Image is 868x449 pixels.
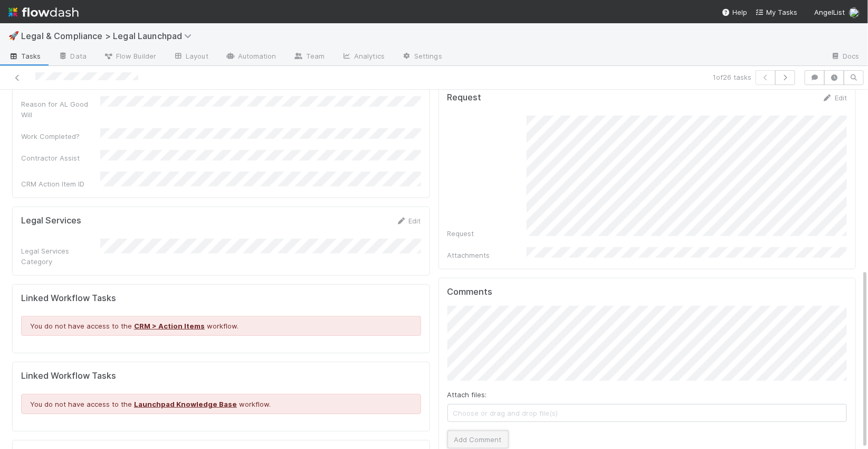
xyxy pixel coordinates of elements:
h5: Linked Workflow Tasks [21,371,421,381]
h5: Comments [447,287,847,297]
a: Team [285,49,333,66]
a: Docs [822,49,868,66]
a: Automation [217,49,285,66]
div: CRM Action Item ID [21,179,100,189]
label: Attach files: [447,389,487,400]
a: Data [50,49,95,66]
img: logo-inverted-e16ddd16eac7371096b0.svg [8,3,79,21]
span: My Tasks [756,8,797,16]
a: Edit [822,93,847,102]
span: Legal & Compliance > Legal Launchpad [21,31,197,41]
div: Help [722,7,747,17]
span: Flow Builder [103,51,156,61]
a: My Tasks [756,7,797,17]
span: Choose or drag and drop file(s) [448,405,847,422]
div: Contractor Assist [21,153,100,163]
a: Settings [393,49,451,66]
div: You do not have access to the workflow. [21,394,421,414]
span: AngelList [814,8,845,16]
a: Edit [396,217,421,225]
a: Analytics [333,49,393,66]
a: Launchpad Knowledge Base [134,400,237,408]
img: avatar_b5be9b1b-4537-4870-b8e7-50cc2287641b.png [849,7,860,18]
div: You do not have access to the workflow. [21,316,421,336]
span: 🚀 [8,31,19,40]
div: Attachments [447,250,527,260]
div: Work Completed? [21,131,100,142]
h5: Request [447,92,482,103]
h5: Linked Workflow Tasks [21,293,421,304]
a: Layout [165,49,217,66]
a: Flow Builder [95,49,165,66]
a: CRM > Action Items [134,322,205,330]
div: Reason for AL Good Will [21,99,100,120]
h5: Legal Services [21,216,81,226]
span: Tasks [8,51,41,61]
button: Add Comment [447,431,509,448]
div: Request [447,228,527,239]
div: Legal Services Category [21,246,100,267]
span: 1 of 26 tasks [713,72,751,82]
